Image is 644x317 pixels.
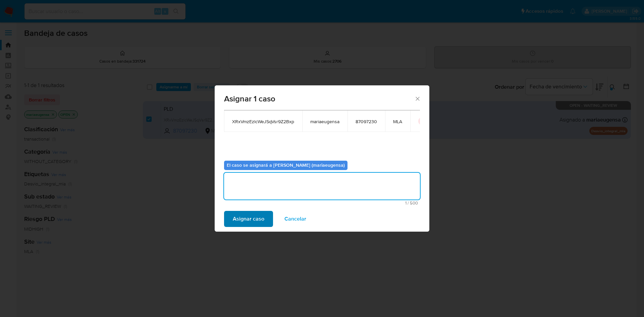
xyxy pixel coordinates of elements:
[356,118,377,125] span: 87097230
[224,95,414,103] span: Asignar 1 caso
[393,118,402,125] span: MLA
[224,211,273,227] button: Asignar caso
[414,95,420,101] button: Cerrar ventana
[310,118,339,125] span: mariaeugensa
[215,85,429,232] div: assign-modal
[227,162,345,168] b: El caso se asignará a [PERSON_NAME] (mariaeugensa)
[233,212,264,226] span: Asignar caso
[418,117,426,125] button: icon-button
[276,211,315,227] button: Cancelar
[226,201,418,205] span: Máximo 500 caracteres
[232,118,294,125] span: XRxVmzEzlcWeJSqVsr9Z2Bxp
[284,212,306,226] span: Cancelar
